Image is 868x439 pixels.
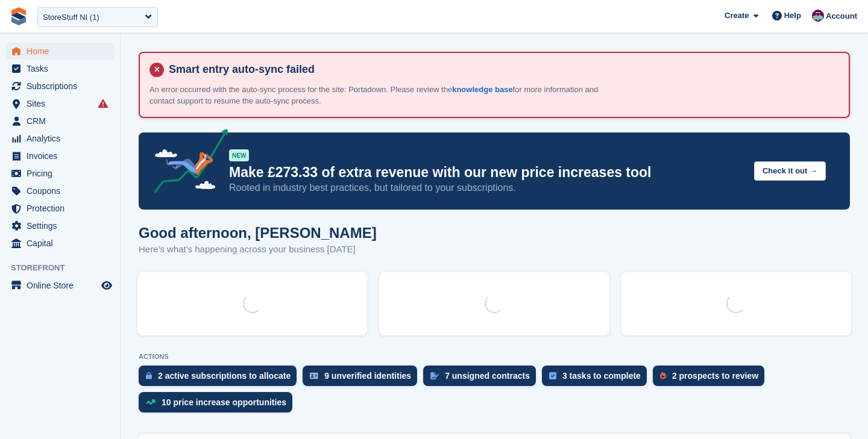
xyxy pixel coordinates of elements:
[542,366,653,392] a: 3 tasks to complete
[6,130,114,147] a: menu
[27,60,99,77] span: Tasks
[826,10,857,22] span: Account
[6,182,114,199] a: menu
[6,148,114,164] a: menu
[653,366,770,392] a: 2 prospects to review
[324,371,411,381] div: 9 unverified identities
[423,366,542,392] a: 7 unsigned contracts
[27,235,99,252] span: Capital
[27,182,99,199] span: Coupons
[158,371,291,381] div: 2 active subscriptions to allocate
[812,10,824,22] img: Brian Young
[784,10,801,22] span: Help
[6,165,114,182] a: menu
[27,113,99,129] span: CRM
[27,95,99,112] span: Sites
[445,371,530,381] div: 7 unsigned contracts
[10,7,28,25] img: stora-icon-8386f47178a22dfd0bd8f6a31ec36ba5ce8667c1dd55bd0f319d3a0aa187defe.svg
[27,43,99,60] span: Home
[6,78,114,95] a: menu
[6,277,114,294] a: menu
[27,277,99,294] span: Online Store
[98,99,108,108] i: Smart entry sync failures have occurred
[6,43,114,60] a: menu
[27,130,99,147] span: Analytics
[43,11,99,23] div: StoreStuff NI (1)
[725,10,749,22] span: Create
[27,165,99,182] span: Pricing
[139,243,377,257] p: Here's what's happening across your business [DATE]
[6,217,114,234] a: menu
[139,366,303,392] a: 2 active subscriptions to allocate
[562,371,641,381] div: 3 tasks to complete
[139,353,850,361] p: ACTIONS
[660,372,666,379] img: prospect-51fa495bee0391a8d652442698ab0144808aea92771e9ea1ae160a38d050c398.svg
[754,161,826,181] button: Check it out →
[27,200,99,217] span: Protection
[6,95,114,112] a: menu
[6,200,114,217] a: menu
[27,217,99,234] span: Settings
[164,63,839,76] h4: Smart entry auto-sync failed
[229,164,744,181] p: Make £273.33 of extra revenue with our new price increases tool
[11,262,120,274] span: Storefront
[303,366,423,392] a: 9 unverified identities
[549,372,556,379] img: task-75834270c22a3079a89374b754ae025e5fb1db73e45f91037f5363f120a921f8.svg
[310,372,318,379] img: verify_identity-adf6edd0f0f0b5bbfe63781bf79b02c33cf7c696d77639b501bdc392416b5a36.svg
[162,397,286,407] div: 10 price increase opportunities
[6,113,114,129] a: menu
[27,78,99,95] span: Subscriptions
[146,399,156,405] img: price_increase_opportunities-93ffe204e8149a01c8c9dc8f82e8f89637d9d84a8eef4429ea346261dce0b2c0.svg
[672,371,758,381] div: 2 prospects to review
[146,372,152,379] img: active_subscription_to_allocate_icon-d502201f5373d7db506a760aba3b589e785aa758c864c3986d89f69b8ff3...
[149,84,602,107] p: An error occurred with the auto-sync process for the site: Portadown. Please review the for more ...
[139,392,298,419] a: 10 price increase opportunities
[139,225,377,241] h1: Good afternoon, [PERSON_NAME]
[430,372,439,379] img: contract_signature_icon-13c848040528278c33f63329250d36e43548de30e8caae1d1a13099fd9432cc5.svg
[229,181,744,195] p: Rooted in industry best practices, but tailored to your subscriptions.
[6,235,114,252] a: menu
[144,129,228,198] img: price-adjustments-announcement-icon-8257ccfd72463d97f412b2fc003d46551f7dbcb40ab6d574587a9cd5c0d94...
[6,60,114,77] a: menu
[229,149,249,161] div: NEW
[99,278,114,293] a: Preview store
[27,148,99,164] span: Invoices
[452,85,512,94] a: knowledge base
